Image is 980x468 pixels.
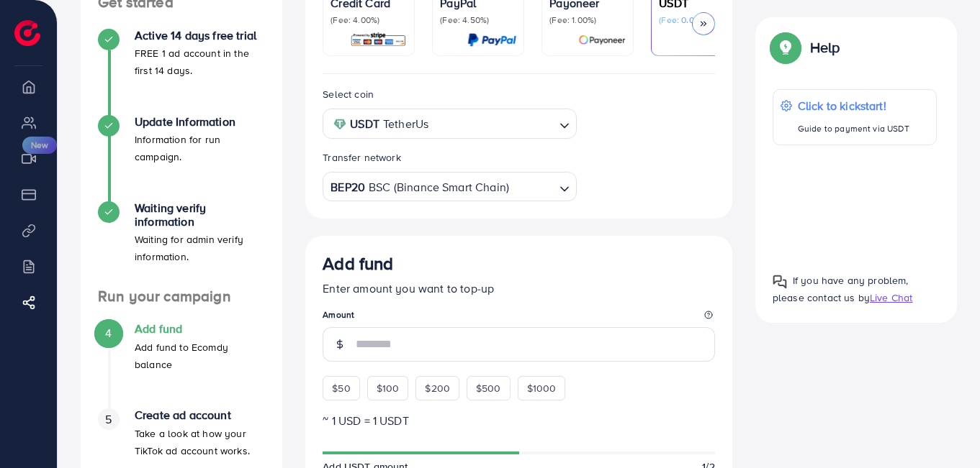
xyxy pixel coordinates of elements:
[135,131,265,165] p: Information for run campaign.
[135,45,265,79] p: FREE 1 ad account in the first 14 days.
[323,308,715,326] legend: Amount
[527,381,557,395] span: $1000
[659,14,735,26] p: (Fee: 0.00%)
[81,115,282,201] li: Update Information
[135,339,265,373] p: Add fund to Ecomdy balance
[323,109,576,138] div: Search for option
[14,20,40,46] img: logo
[81,29,282,115] li: Active 14 days free trial
[870,290,912,305] span: Live Chat
[323,253,393,274] h3: Add fund
[323,87,374,101] label: Select coin
[323,172,576,201] div: Search for option
[440,14,516,26] p: (Fee: 4.50%)
[105,325,112,341] span: 4
[81,288,282,306] h4: Run your campaign
[323,412,715,429] p: ~ 1 USD = 1 USDT
[350,114,379,134] strong: USDT
[105,411,112,428] span: 5
[135,231,265,265] p: Waiting for admin verify information.
[467,32,516,48] img: card
[549,14,626,26] p: (Fee: 1.00%)
[323,280,715,297] p: Enter amount you want to top-up
[798,97,909,114] p: Click to kickstart!
[135,425,265,459] p: Take a look at how your TikTok ad account works.
[135,408,265,422] h4: Create ad account
[350,32,407,48] img: card
[135,115,265,129] h4: Update Information
[578,32,626,48] img: card
[135,29,265,42] h4: Active 14 days free trial
[331,177,365,198] strong: BEP20
[773,273,909,304] span: If you have any problem, please contact us by
[798,120,909,137] p: Guide to payment via USDT
[333,118,346,131] img: coin
[383,114,428,134] span: TetherUs
[773,35,799,60] img: Popup guide
[81,322,282,408] li: Add fund
[773,275,787,289] img: Popup guide
[810,39,840,56] p: Help
[377,381,400,395] span: $100
[323,150,401,165] label: Transfer network
[369,177,509,198] span: BSC (Binance Smart Chain)
[81,201,282,288] li: Waiting verify information
[511,176,554,198] input: Search for option
[425,381,450,395] span: $200
[135,322,265,336] h4: Add fund
[476,381,501,395] span: $500
[135,201,265,229] h4: Waiting verify information
[433,113,553,135] input: Search for option
[919,403,969,457] iframe: Chat
[332,381,350,395] span: $50
[331,14,407,26] p: (Fee: 4.00%)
